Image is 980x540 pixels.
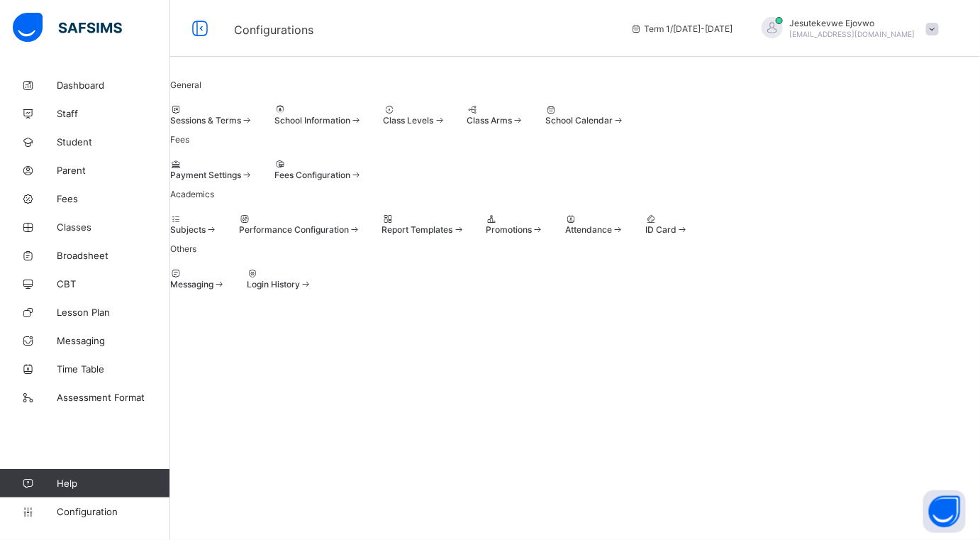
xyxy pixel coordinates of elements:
span: Time Table [57,363,170,375]
div: Performance Configuration [239,214,361,235]
span: Attendance [565,224,612,235]
span: Classes [57,221,170,233]
div: Subjects [170,214,218,235]
div: School Calendar [545,104,625,126]
div: Fees Configuration [274,159,362,180]
span: Assessment Format [57,392,170,403]
div: Class Levels [384,104,446,126]
span: ID Card [645,224,676,235]
span: General [170,79,201,90]
span: Class Levels [384,115,434,126]
span: Student [57,136,170,148]
span: Staff [57,108,170,119]
span: Login History [247,279,300,290]
div: Promotions [486,214,544,235]
span: Jesutekevwe Ejovwo [790,18,915,28]
div: Class Arms [467,104,524,126]
div: Sessions & Terms [170,104,253,126]
div: School Information [274,104,362,126]
span: Configurations [234,23,313,37]
div: Attendance [565,214,624,235]
div: Login History [247,268,312,290]
div: Report Templates [382,214,465,235]
span: Fees Configuration [274,170,350,180]
div: ID Card [645,214,689,235]
span: Promotions [486,224,532,235]
span: Academics [170,189,214,199]
span: Lesson Plan [57,307,170,318]
span: Configuration [57,506,169,517]
span: Fees [57,193,170,204]
span: Subjects [170,224,206,235]
span: Help [57,478,169,489]
div: JesutekevweEjovwo [747,17,946,40]
span: Fees [170,134,189,145]
span: Payment Settings [170,170,241,180]
span: Report Templates [382,224,453,235]
span: Sessions & Terms [170,115,241,126]
span: Parent [57,165,170,176]
span: School Calendar [545,115,613,126]
span: Class Arms [467,115,512,126]
span: session/term information [630,23,733,34]
span: Messaging [170,279,213,290]
div: Payment Settings [170,159,253,180]
span: Performance Configuration [239,224,349,235]
span: Broadsheet [57,250,170,261]
span: School Information [274,115,350,126]
span: Others [170,243,196,254]
img: safsims [13,13,122,43]
span: Dashboard [57,79,170,91]
div: Messaging [170,268,225,290]
span: [EMAIL_ADDRESS][DOMAIN_NAME] [790,30,915,38]
span: CBT [57,278,170,290]
span: Messaging [57,335,170,346]
button: Open asap [923,490,966,533]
